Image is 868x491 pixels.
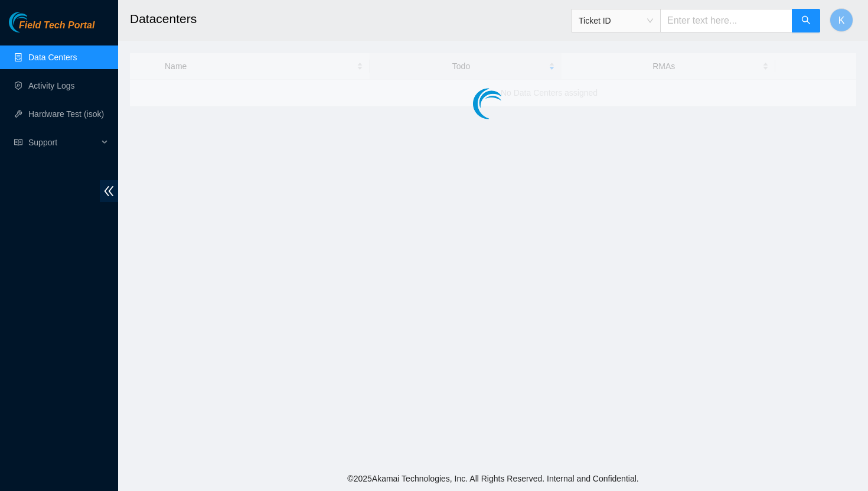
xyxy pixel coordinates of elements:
span: Field Tech Portal [19,20,94,31]
span: read [14,138,22,147]
input: Enter text here... [660,9,792,32]
button: K [830,8,853,32]
button: search [792,9,820,32]
footer: © 2025 Akamai Technologies, Inc. All Rights Reserved. Internal and Confidential. [118,466,868,491]
img: Akamai Technologies [9,12,60,32]
a: Akamai TechnologiesField Tech Portal [9,21,94,37]
span: Ticket ID [579,12,653,30]
span: Support [28,131,98,154]
a: Data Centers [28,53,77,62]
a: Hardware Test (isok) [28,109,104,119]
span: K [838,13,845,28]
span: search [801,15,811,27]
span: double-left [100,180,118,202]
a: Activity Logs [28,81,75,90]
